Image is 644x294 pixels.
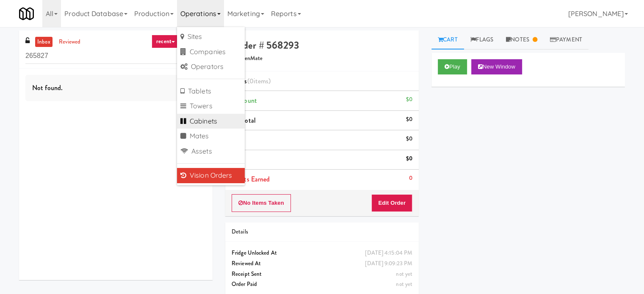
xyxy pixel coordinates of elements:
button: Edit Order [371,194,412,212]
div: Reviewed At [232,258,412,269]
button: Play [438,59,467,74]
h5: KitchenMate [232,55,412,62]
div: $0 [406,134,412,144]
a: Cart [431,30,464,49]
div: Details [232,227,412,237]
h4: Order # 568293 [232,40,412,51]
a: Notes [500,30,544,49]
button: No Items Taken [232,194,291,212]
a: Assets [177,144,245,159]
button: New Window [471,59,522,74]
span: Discount [232,96,257,105]
span: Subtotal [232,115,256,125]
div: [DATE] 9:09:23 PM [365,258,412,269]
img: Micromart [19,6,34,21]
a: Companies [177,44,245,60]
div: 0 [409,173,412,184]
span: not yet [396,270,412,278]
a: Flags [464,30,500,49]
a: Operators [177,59,245,74]
a: reviewed [57,37,83,47]
span: Points Earned [232,174,270,184]
div: $0 [406,154,412,164]
div: Order Paid [232,279,412,290]
div: Receipt Sent [232,269,412,280]
div: $0 [406,114,412,125]
a: Sites [177,29,245,44]
span: not yet [396,280,412,288]
a: Vision Orders [177,168,245,183]
span: (0 ) [247,76,271,86]
a: Towers [177,99,245,114]
div: $0 [406,94,412,105]
span: Items [232,76,271,86]
a: recent [152,35,180,48]
a: Tablets [177,84,245,99]
a: Cabinets [177,114,245,129]
span: Total [232,155,245,165]
span: Not found. [32,83,63,93]
a: Payment [544,30,589,49]
div: [DATE] 4:15:04 PM [365,248,412,258]
div: Fridge Unlocked At [232,248,412,258]
input: Search vision orders [25,48,206,64]
a: Mates [177,129,245,144]
ng-pluralize: items [254,76,269,86]
a: inbox [35,37,53,47]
